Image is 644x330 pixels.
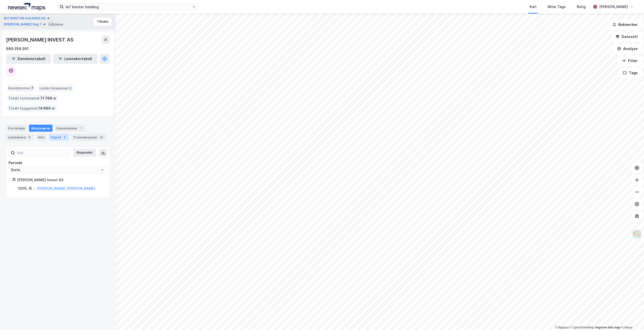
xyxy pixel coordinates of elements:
[34,185,35,192] div: -
[6,54,51,64] button: Eiendomstabell
[595,326,620,329] a: Improve this map
[62,135,67,140] div: 3
[530,4,537,10] div: Kart
[17,177,103,183] div: [PERSON_NAME] Invest AS
[619,306,644,330] iframe: Chat Widget
[15,149,70,157] input: Søk
[18,185,27,192] div: 100%
[40,95,57,101] span: 71 766 ㎡
[632,229,642,239] img: Z
[64,3,192,11] input: Søk på adresse, matrikkel, gårdeiere, leietakere eller personer
[4,22,43,27] button: [PERSON_NAME] Veg 7
[619,68,642,78] button: Tags
[8,3,45,11] img: logo.a4113a55bc3d86da70a041830d287a7e.svg
[71,134,106,141] div: Transaksjoner
[78,126,84,131] div: 7
[599,4,628,10] div: [PERSON_NAME]
[48,21,63,27] div: Gårdeier
[6,125,27,132] div: Portefølje
[69,85,72,91] span: 2
[100,168,104,172] button: Open
[37,186,95,191] a: [PERSON_NAME] [PERSON_NAME]
[6,36,74,44] div: [PERSON_NAME] INVEST AS
[27,135,32,140] div: 6
[36,134,47,141] div: Info
[555,326,569,329] a: Mapbox
[38,105,55,111] span: 14 986 ㎡
[73,149,96,157] button: Ekspander
[577,4,586,10] div: Bolig
[6,84,35,92] div: Eiendommer :
[9,166,107,174] input: ClearOpen
[611,32,642,42] button: Datasett
[608,20,642,30] button: Bokmerker
[6,46,29,52] div: 989 259 261
[55,125,86,132] div: Eiendommer
[29,125,53,132] div: Aksjonærer
[548,4,566,10] div: Mine Tags
[94,18,112,26] button: Tilbake
[31,85,33,91] span: 7
[6,94,59,102] div: Totalt tomteareal :
[49,134,69,141] div: Styret
[570,326,594,329] a: OpenStreetMap
[37,84,74,92] div: Leide lokasjoner :
[9,160,107,166] div: Periode
[613,44,642,54] button: Analyse
[4,16,47,21] button: BI7 KONTOR HOLDING AS
[99,135,104,140] div: 22
[619,306,644,330] div: Kontrollprogram for chat
[6,134,34,141] div: Leietakere
[53,54,98,64] button: Leietakertabell
[618,56,642,66] button: Filter
[6,104,57,112] div: Totalt byggareal :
